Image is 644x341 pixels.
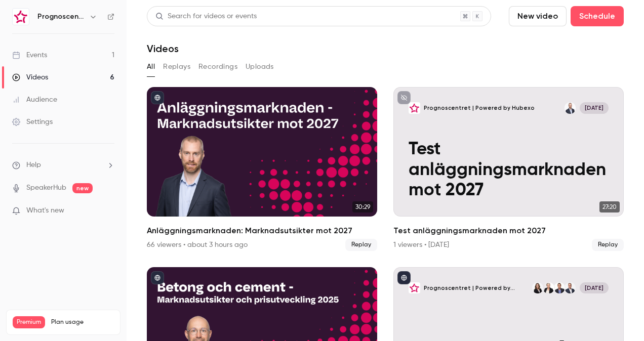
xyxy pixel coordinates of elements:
[26,160,41,170] span: Help
[198,59,237,75] button: Recordings
[397,271,411,284] button: published
[147,225,377,237] h2: Anläggningsmarknaden: Marknadsutsikter mot 2027
[155,11,257,22] div: Search for videos or events
[26,183,66,193] a: SpeakerHub
[51,318,114,326] span: Plan usage
[599,201,620,212] span: 27:20
[409,140,609,201] p: Test anläggningsmarknaden mot 2027
[147,87,377,251] li: Anläggningsmarknaden: Marknadsutsikter mot 2027
[397,91,411,104] button: unpublished
[543,282,554,293] img: Ellinor Lindström
[151,91,164,104] button: published
[393,240,449,250] div: 1 viewers • [DATE]
[393,225,624,237] h2: Test anläggningsmarknaden mot 2027
[147,6,624,335] section: Videos
[26,205,64,216] span: What's new
[147,240,248,250] div: 66 viewers • about 3 hours ago
[393,87,624,251] li: Test anläggningsmarknaden mot 2027
[352,201,373,212] span: 30:29
[565,102,576,113] img: Mårten Pappila
[72,183,93,193] span: new
[409,282,420,293] img: NKI-seminarium: "Årets nöjdaste kunder 2024"
[580,102,608,113] span: [DATE]
[393,87,624,251] a: Test anläggningsmarknaden mot 2027Prognoscentret | Powered by HubexoMårten Pappila[DATE]Test anlä...
[147,87,377,251] a: 30:29Anläggningsmarknaden: Marknadsutsikter mot 202766 viewers • about 3 hours agoReplay
[12,72,48,82] div: Videos
[554,282,565,293] img: Jan von Essen
[409,102,420,113] img: Test anläggningsmarknaden mot 2027
[509,6,567,26] button: New video
[151,271,164,284] button: published
[424,284,532,292] p: Prognoscentret | Powered by Hubexo
[12,160,114,170] li: help-dropdown-opener
[12,95,57,105] div: Audience
[565,282,576,293] img: Magnus Olsson
[532,282,543,293] img: Erika Knutsson
[13,316,45,328] span: Premium
[424,104,535,112] p: Prognoscentret | Powered by Hubexo
[147,42,179,55] h1: Videos
[147,59,155,75] button: All
[163,59,190,75] button: Replays
[37,12,85,22] h6: Prognoscentret | Powered by Hubexo
[13,9,29,25] img: Prognoscentret | Powered by Hubexo
[12,117,53,127] div: Settings
[580,282,608,293] span: [DATE]
[246,59,274,75] button: Uploads
[102,206,114,216] iframe: Noticeable Trigger
[571,6,624,26] button: Schedule
[592,239,624,251] span: Replay
[345,239,377,251] span: Replay
[12,50,47,60] div: Events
